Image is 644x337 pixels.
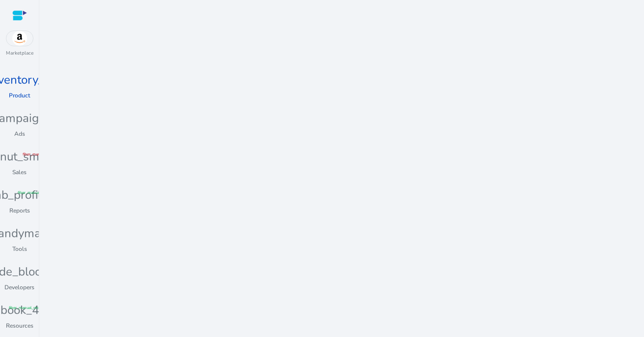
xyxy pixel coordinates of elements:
p: Resources [6,321,33,330]
p: Developers [4,283,34,292]
p: Product [9,91,30,100]
p: Tools [12,245,27,253]
img: amazon.svg [6,31,33,46]
span: book_4 [0,301,39,319]
p: Sales [12,168,27,177]
p: Marketplace [6,50,33,57]
p: Reports [9,206,30,215]
p: Ads [14,129,25,138]
span: fiber_manual_record [23,152,59,157]
span: fiber_manual_record [18,190,54,196]
span: fiber_manual_record [9,305,45,311]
